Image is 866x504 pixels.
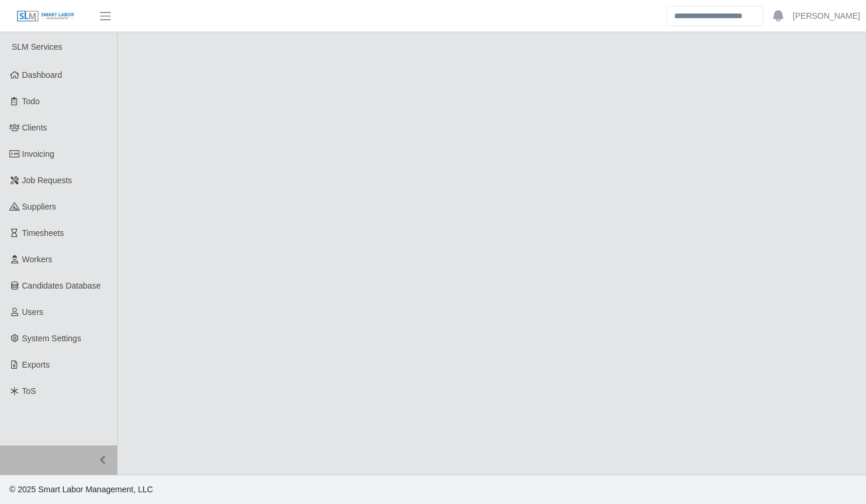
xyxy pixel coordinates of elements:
[22,360,50,369] span: Exports
[666,6,764,26] input: Search
[22,386,36,396] span: ToS
[22,97,40,106] span: Todo
[22,228,64,238] span: Timesheets
[16,10,75,23] img: SLM Logo
[22,149,54,159] span: Invoicing
[22,123,47,132] span: Clients
[22,281,101,290] span: Candidates Database
[22,307,44,317] span: Users
[22,334,81,343] span: System Settings
[793,10,860,22] a: [PERSON_NAME]
[22,255,53,264] span: Workers
[22,176,73,185] span: Job Requests
[22,202,56,211] span: Suppliers
[22,70,63,80] span: Dashboard
[9,485,153,494] span: © 2025 Smart Labor Management, LLC
[12,42,62,52] span: SLM Services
